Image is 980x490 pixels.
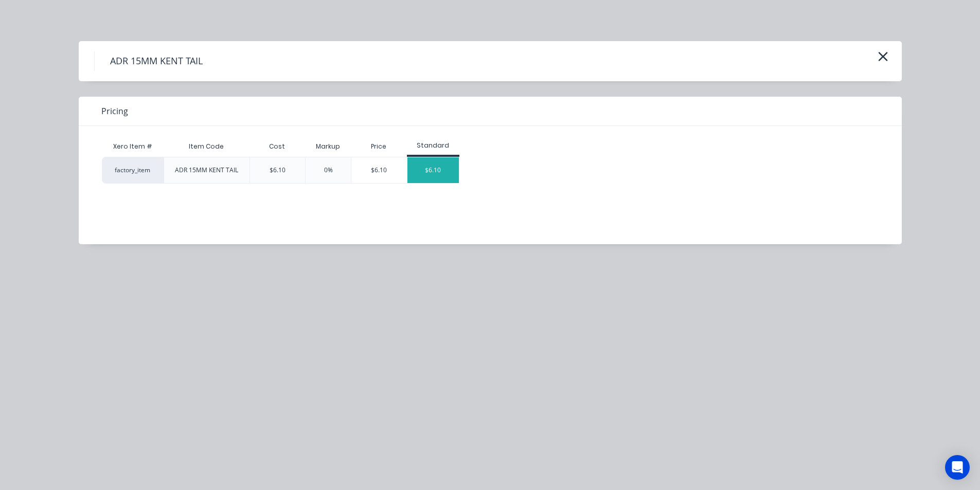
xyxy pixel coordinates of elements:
[181,134,232,159] div: Item Code
[102,157,164,184] div: factory_item
[94,51,218,71] h4: ADR 15MM KENT TAIL
[102,136,164,157] div: Xero Item #
[175,166,238,175] div: ADR 15MM KENT TAIL
[270,166,286,175] div: $6.10
[351,136,407,157] div: Price
[351,157,407,183] div: $6.10
[305,136,351,157] div: Markup
[250,136,306,157] div: Cost
[101,105,128,117] span: Pricing
[407,157,459,183] div: $6.10
[945,455,970,480] div: Open Intercom Messenger
[324,166,333,175] div: 0%
[407,141,459,150] div: Standard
